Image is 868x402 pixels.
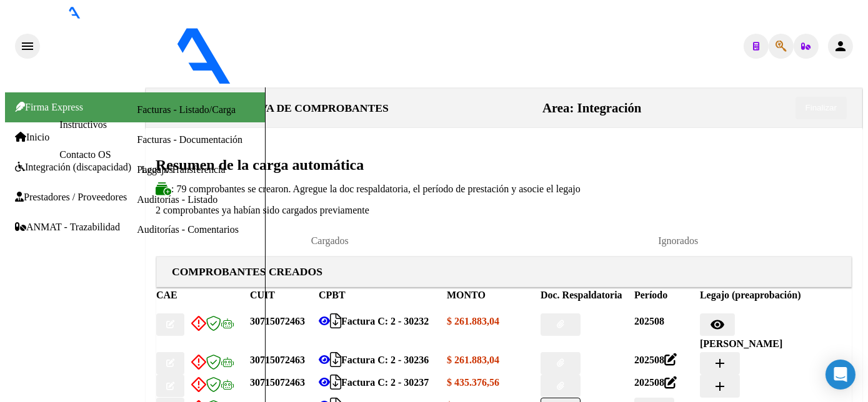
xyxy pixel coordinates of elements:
[156,205,852,216] p: 2 comprobantes ya habían sido cargados previamente
[542,100,641,115] h2: Area: Integración
[137,104,236,115] a: Facturas - Listado/Carga
[634,355,664,365] strong: 202508
[250,355,305,365] span: 30715072463
[341,377,429,388] strong: Factura C: 2 - 30237
[137,134,242,145] a: Facturas - Documentación
[658,235,698,247] span: Ignorados
[161,102,389,115] h1: CARGA MASIVA DE COMPROBANTES
[634,377,664,388] strong: 202508
[341,355,429,365] strong: Factura C: 2 - 30236
[806,103,837,112] span: Finalizar
[634,290,667,300] span: Período
[541,287,634,303] datatable-header-cell: Doc. Respaldatoria
[341,316,429,326] strong: Factura C: 2 - 30232
[250,287,319,303] datatable-header-cell: CUIT
[447,377,499,388] strong: $ 435.376,56
[137,194,217,205] a: Auditorías - Listado
[710,317,725,332] mat-icon: remove_red_eye
[408,184,581,194] span: , el período de prestación y asocie el legajo
[447,290,486,300] span: MONTO
[311,235,349,247] span: Cargados
[59,119,107,130] a: Instructivos
[15,132,49,143] a: Inicio
[250,377,305,388] span: 30715072463
[826,360,856,390] div: Open Intercom Messenger
[541,290,622,300] span: Doc. Respaldatoria
[712,379,727,394] mat-icon: add
[796,97,847,119] button: Finalizar
[15,222,120,233] a: ANMAT - Trazabilidad
[250,316,305,326] span: 30715072463
[15,162,131,173] a: Integración (discapacidad)
[336,76,381,87] span: - OSMISS
[156,157,852,174] h2: Resumen de la carga automática
[40,19,336,85] img: Logo SAAS
[319,287,447,303] datatable-header-cell: CPBT
[156,184,852,195] p: : 79 comprobantes se crearon. Agregue la doc respaldatoria
[319,290,346,300] span: CPBT
[15,102,83,112] span: Firma Express
[833,39,848,54] mat-icon: person
[59,149,111,160] a: Contacto OS
[712,356,727,371] mat-icon: add
[634,316,664,326] strong: 202508
[137,164,225,175] a: Pagos x Transferencia
[447,287,541,303] datatable-header-cell: MONTO
[447,355,499,365] strong: $ 261.883,04
[447,316,499,326] strong: $ 261.883,04
[15,192,127,203] a: Prestadores / Proveedores
[634,287,700,303] datatable-header-cell: Período
[172,265,322,278] h1: COMPROBANTES CREADOS
[20,39,35,54] mat-icon: menu
[700,290,801,300] span: Legajo (preaprobación)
